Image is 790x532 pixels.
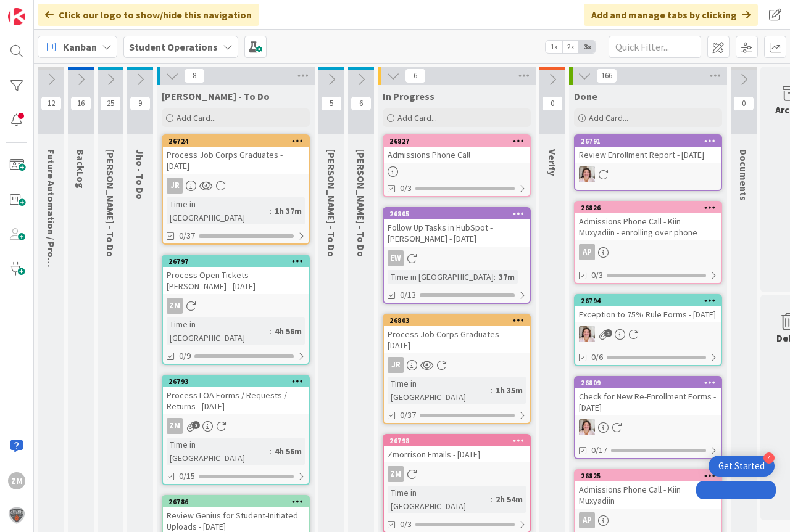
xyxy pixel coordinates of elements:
[129,41,218,53] b: Student Operations
[383,314,531,424] a: 26803Process Job Corps Graduates - [DATE]JRTime in [GEOGRAPHIC_DATA]:1h 35m0/37
[167,418,183,434] div: ZM
[167,197,270,224] div: Time in [GEOGRAPHIC_DATA]
[574,201,722,284] a: 26826Admissions Phone Call - Kiin Muxyadiin - enrolling over phoneAP0/3
[584,4,758,26] div: Add and manage tabs by clicking
[604,329,612,337] span: 1
[575,470,721,481] div: 26825
[162,375,310,485] a: 26793Process LOA Forms / Requests / Returns - [DATE]ZMTime in [GEOGRAPHIC_DATA]:4h 56m0/15
[388,270,494,284] div: Time in [GEOGRAPHIC_DATA]
[168,377,309,386] div: 26793
[272,324,305,338] div: 4h 56m
[388,486,491,513] div: Time in [GEOGRAPHIC_DATA]
[384,315,530,326] div: 26803
[575,244,721,260] div: AP
[609,36,701,58] input: Quick Filter...
[167,317,270,345] div: Time in [GEOGRAPHIC_DATA]
[38,4,259,26] div: Click our logo to show/hide this navigation
[384,147,530,163] div: Admissions Phone Call
[493,383,526,397] div: 1h 35m
[400,289,416,301] span: 0/13
[596,68,617,83] span: 166
[162,90,270,102] span: Zaida - To Do
[163,387,309,414] div: Process LOA Forms / Requests / Returns - [DATE]
[579,512,595,528] div: AP
[179,229,195,242] span: 0/37
[383,90,434,102] span: In Progress
[574,134,722,191] a: 26791Review Enrollment Report - [DATE]EW
[163,147,309,174] div: Process Job Corps Graduates - [DATE]
[134,149,146,200] span: Jho - To Do
[163,376,309,387] div: 26793
[184,68,205,83] span: 8
[574,294,722,366] a: 26794Exception to 75% Rule Forms - [DATE]EW0/6
[163,496,309,507] div: 26786
[167,298,183,314] div: ZM
[575,136,721,147] div: 26791
[70,96,91,111] span: 16
[351,96,372,111] span: 6
[400,518,412,531] span: 0/3
[384,136,530,163] div: 26827Admissions Phone Call
[389,210,530,218] div: 26805
[575,213,721,240] div: Admissions Phone Call - Kiin Muxyadiin - enrolling over phone
[384,136,530,147] div: 26827
[589,112,628,123] span: Add Card...
[384,219,530,247] div: Follow Up Tasks in HubSpot - [PERSON_NAME] - [DATE]
[384,208,530,247] div: 26805Follow Up Tasks in HubSpot - [PERSON_NAME] - [DATE]
[270,444,272,458] span: :
[581,137,721,145] div: 26791
[163,136,309,174] div: 26724Process Job Corps Graduates - [DATE]
[388,250,404,266] div: EW
[63,39,97,54] span: Kanban
[562,41,579,53] span: 2x
[389,137,530,145] div: 26827
[718,460,765,472] div: Get Started
[163,376,309,414] div: 26793Process LOA Forms / Requests / Returns - [DATE]
[546,41,562,53] span: 1x
[575,419,721,435] div: EW
[491,383,493,397] span: :
[168,497,309,506] div: 26786
[389,316,530,325] div: 26803
[591,269,603,282] span: 0/3
[8,507,25,524] img: avatar
[384,435,530,446] div: 26798
[272,444,305,458] div: 4h 56m
[168,257,309,266] div: 26797
[397,112,437,123] span: Add Card...
[579,41,596,53] span: 3x
[388,377,491,404] div: Time in [GEOGRAPHIC_DATA]
[384,326,530,353] div: Process Job Corps Graduates - [DATE]
[575,295,721,322] div: 26794Exception to 75% Rule Forms - [DATE]
[272,204,305,218] div: 1h 37m
[575,481,721,509] div: Admissions Phone Call - Kiin Muxyadiin
[574,90,597,102] span: Done
[162,134,310,245] a: 26724Process Job Corps Graduates - [DATE]JRTime in [GEOGRAPHIC_DATA]:1h 37m0/37
[384,446,530,462] div: Zmorrison Emails - [DATE]
[179,350,191,362] span: 0/9
[400,182,412,195] span: 0/3
[575,377,721,388] div: 26809
[575,512,721,528] div: AP
[192,421,200,429] span: 2
[163,136,309,147] div: 26724
[100,96,121,111] span: 25
[168,137,309,145] div: 26724
[384,466,530,482] div: ZM
[575,306,721,322] div: Exception to 75% Rule Forms - [DATE]
[400,409,416,422] span: 0/37
[163,178,309,194] div: JR
[581,203,721,212] div: 26826
[8,8,25,25] img: Visit kanbanzone.com
[104,149,117,257] span: Emilie - To Do
[162,255,310,365] a: 26797Process Open Tickets - [PERSON_NAME] - [DATE]ZMTime in [GEOGRAPHIC_DATA]:4h 56m0/9
[41,96,62,111] span: 12
[384,435,530,462] div: 26798Zmorrison Emails - [DATE]
[575,470,721,509] div: 26825Admissions Phone Call - Kiin Muxyadiin
[542,96,563,111] span: 0
[405,68,426,83] span: 6
[581,472,721,480] div: 26825
[575,326,721,342] div: EW
[579,166,595,182] img: EW
[163,298,309,314] div: ZM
